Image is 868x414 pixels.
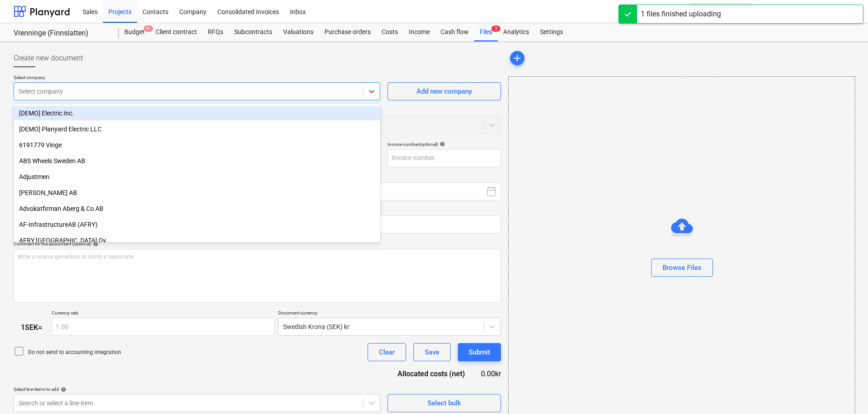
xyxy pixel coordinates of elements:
div: Clear [379,346,395,358]
a: Cash flow [435,23,474,41]
div: Allocated costs (net) [383,369,480,379]
button: Clear [368,343,406,361]
span: add [512,53,523,64]
div: AFRY [GEOGRAPHIC_DATA] Oy [14,233,380,248]
p: Select company [14,75,380,82]
button: Save [413,343,451,361]
a: Client contract [150,23,202,41]
a: Settings [535,23,569,41]
span: 2 [491,25,500,32]
div: Advokatfirman Aberg & Co AB [14,201,380,216]
div: AF-InfrastructureAB (AFRY) [14,217,380,232]
div: 1 SEK = [14,323,52,332]
div: Save [425,346,439,358]
a: Purchase orders [319,23,376,41]
div: 0.00kr [480,369,501,379]
div: 1 files finished uploading [641,9,721,20]
div: Invoice number (optional) [387,141,501,147]
a: Files2 [474,23,498,41]
div: [DEMO] Electric Inc. [14,106,380,120]
span: help [59,387,66,392]
button: Select bulk [387,394,501,412]
div: Adjustmen [14,170,380,184]
div: Add new company [417,85,472,97]
div: Adventura Syd AB [14,185,380,200]
a: Subcontracts [229,23,278,41]
div: [DEMO] Planyard Electric LLC [14,122,380,136]
div: Files [474,23,498,41]
a: Income [403,23,435,41]
button: Submit [458,343,501,361]
button: [DATE] [343,182,501,200]
a: Costs [376,23,403,41]
button: Add new company [387,82,501,100]
div: Select bulk [427,397,461,409]
span: help [91,241,98,247]
div: Browse Files [662,262,701,274]
button: Browse Files [651,259,713,277]
iframe: Chat Widget [823,370,868,414]
div: ABS Wheels Sweden AB [14,154,380,168]
p: Accounting period [343,175,501,182]
p: Do not send to accounting integration [28,349,121,356]
a: Valuations [278,23,319,41]
p: Document currency [278,310,501,318]
a: RFQs [202,23,229,41]
div: Vrenninge (Finnslatten) [14,29,108,38]
div: 6191779 Vinge [14,138,380,152]
a: Budget9+ [119,23,150,41]
span: 9+ [144,25,153,32]
input: Invoice number [387,149,501,167]
div: Select line-items to add [14,386,380,392]
div: Submit [469,346,490,358]
div: [PERSON_NAME] AB [14,185,380,200]
a: Analytics [498,23,535,41]
div: Comment for the accountant (optional) [14,241,501,247]
span: Create new document [14,53,83,64]
div: AFRY Finland Oy [14,233,380,248]
div: Budget [119,23,150,41]
p: Currency rate [52,310,275,318]
span: help [438,141,445,147]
